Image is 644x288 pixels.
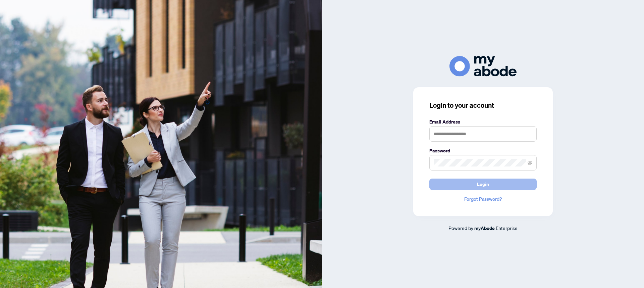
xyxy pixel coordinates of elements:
[429,195,537,203] a: Forgot Password?
[477,179,489,190] span: Login
[429,147,537,154] label: Password
[528,160,532,165] span: eye-invisible
[448,225,473,231] span: Powered by
[474,225,495,232] a: myAbode
[429,179,537,190] button: Login
[449,56,517,77] img: ma-logo
[429,101,537,110] h3: Login to your account
[429,118,537,126] label: Email Address
[496,225,518,231] span: Enterprise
